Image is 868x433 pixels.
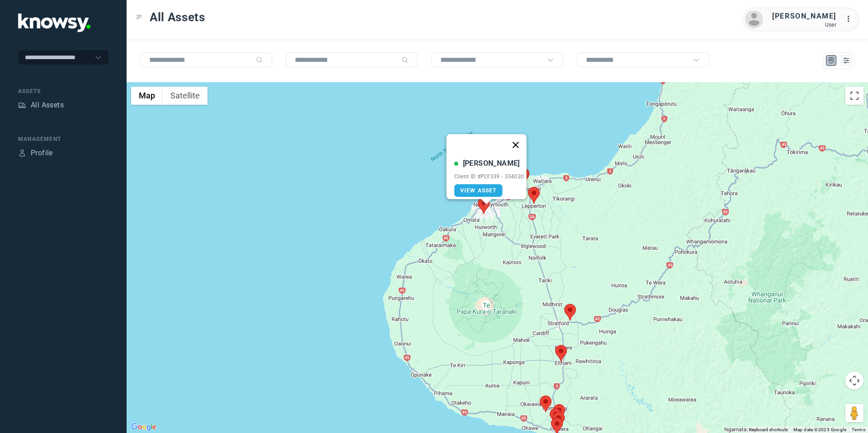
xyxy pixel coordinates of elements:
[401,56,409,64] div: Search
[31,100,64,111] div: All Assets
[150,9,205,25] span: All Assets
[163,87,208,105] button: Show satellite imagery
[845,404,863,422] button: Drag Pegman onto the map to open Street View
[745,10,763,28] img: avatar.png
[845,87,863,105] button: Toggle fullscreen view
[18,101,26,109] div: Assets
[749,427,788,433] button: Keyboard shortcuts
[846,15,855,22] tspan: ...
[505,134,526,156] button: Close
[136,14,142,20] div: Toggle Menu
[842,56,850,65] div: List
[772,11,836,22] div: [PERSON_NAME]
[18,148,53,158] a: ProfileProfile
[129,421,159,433] img: Google
[131,87,163,105] button: Show street map
[460,187,497,194] span: View Asset
[793,427,846,432] span: Map data ©2025 Google
[18,87,108,95] div: Assets
[18,149,26,157] div: Profile
[845,372,863,390] button: Map camera controls
[463,158,520,169] div: [PERSON_NAME]
[18,14,90,32] img: Application Logo
[845,14,856,26] div: :
[852,427,865,432] a: Terms (opens in new tab)
[18,135,108,143] div: Management
[454,173,524,180] div: Client ID #PLY339 - 334030
[18,100,64,111] a: AssetsAll Assets
[827,56,835,65] div: Map
[454,184,503,197] a: View Asset
[845,14,856,24] div: :
[256,56,263,64] div: Search
[129,421,159,433] a: Open this area in Google Maps (opens a new window)
[31,148,53,158] div: Profile
[772,22,836,28] div: User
